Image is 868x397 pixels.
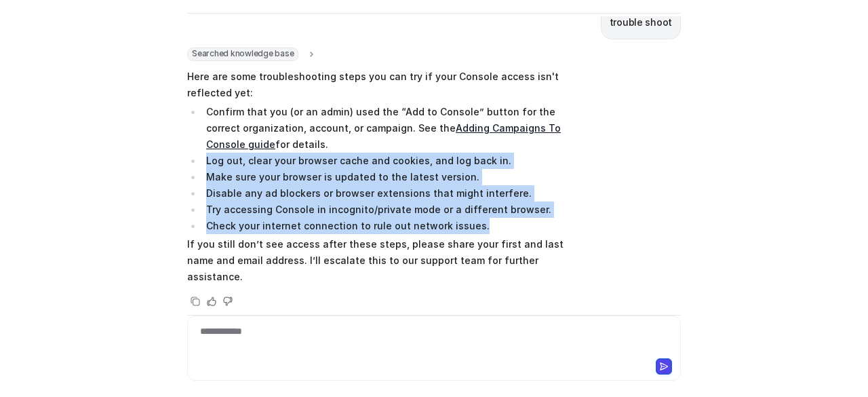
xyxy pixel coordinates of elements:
li: Disable any ad blockers or browser extensions that might interfere. [202,185,584,202]
li: Log out, clear your browser cache and cookies, and log back in. [202,153,584,169]
p: If you still don’t see access after these steps, please share your first and last name and email ... [187,236,584,285]
p: trouble shoot [610,14,672,31]
span: Searched knowledge base [187,48,298,61]
li: Check your internet connection to rule out network issues. [202,218,584,234]
li: Try accessing Console in incognito/private mode or a different browser. [202,202,584,218]
p: Here are some troubleshooting steps you can try if your Console access isn't reflected yet: [187,69,584,101]
li: Confirm that you (or an admin) used the “Add to Console” button for the correct organization, acc... [202,104,584,153]
a: Adding Campaigns To Console guide [206,122,561,150]
li: Make sure your browser is updated to the latest version. [202,169,584,185]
